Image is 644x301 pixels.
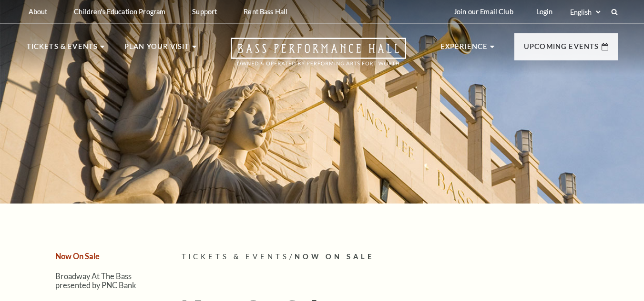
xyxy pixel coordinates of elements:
[295,252,374,261] span: Now On Sale
[55,272,136,290] a: Broadway At The Bass presented by PNC Bank
[524,41,599,58] p: Upcoming Events
[74,8,165,16] p: Children's Education Program
[29,8,48,16] p: About
[192,8,217,16] p: Support
[55,252,100,261] a: Now On Sale
[27,41,98,58] p: Tickets & Events
[182,251,618,263] p: /
[440,41,488,58] p: Experience
[124,41,190,58] p: Plan Your Visit
[244,8,287,16] p: Rent Bass Hall
[182,252,290,261] span: Tickets & Events
[568,8,602,17] select: Select:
